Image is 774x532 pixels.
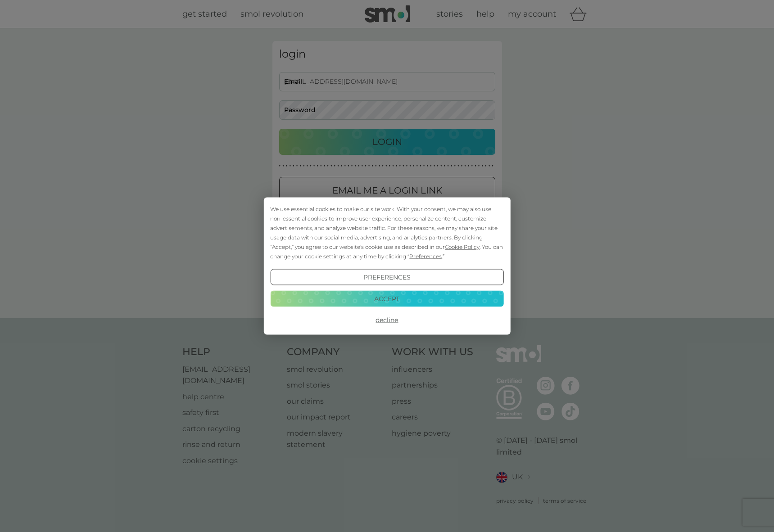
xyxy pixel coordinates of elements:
[263,198,510,335] div: Cookie Consent Prompt
[270,204,503,261] div: We use essential cookies to make our site work. With your consent, we may also use non-essential ...
[409,253,442,260] span: Preferences
[270,290,503,307] button: Accept
[445,243,480,250] span: Cookie Policy
[270,312,503,328] button: Decline
[270,269,503,285] button: Preferences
